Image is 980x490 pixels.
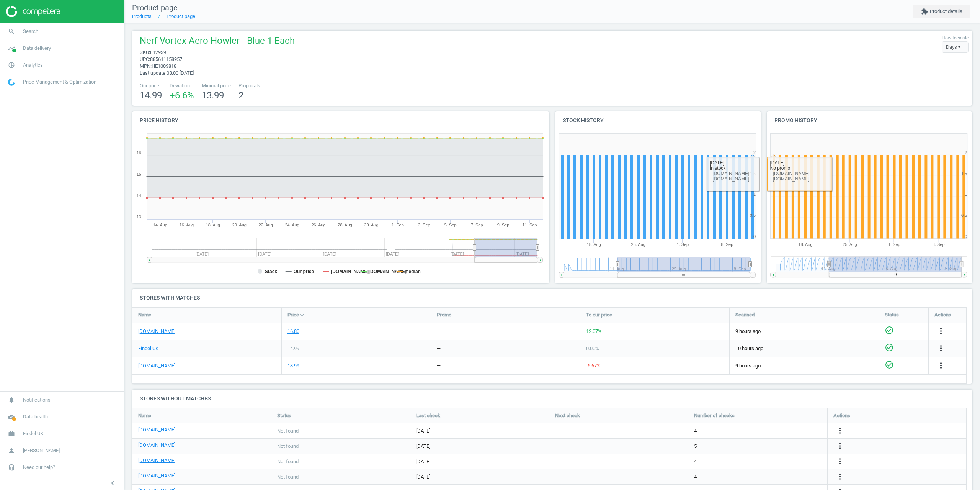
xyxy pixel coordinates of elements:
i: headset_mic [4,460,19,475]
span: 4 [694,474,697,480]
i: timeline [4,41,19,56]
span: [PERSON_NAME] [23,447,60,454]
span: upc : [140,56,150,62]
tspan: 18. Aug [587,242,601,247]
a: [DOMAIN_NAME] [138,457,175,464]
tspan: 8. Sep [721,242,733,247]
span: To our price [586,311,612,318]
span: Scanned [735,311,755,318]
tspan: 7. Sep [471,223,483,227]
a: Product page [167,13,195,19]
h4: Promo history [767,111,973,129]
a: [DOMAIN_NAME] [138,472,175,479]
span: 2 [238,90,243,101]
i: extension [921,8,928,15]
span: mpn : [140,63,152,69]
h4: Stock history [555,111,761,129]
text: 15 [137,172,141,177]
text: 0.5 [961,213,967,218]
span: Status [885,311,899,318]
span: [DATE] [416,443,543,450]
tspan: 9. Sep [497,223,510,227]
text: 0 [753,234,756,239]
button: more_vert [835,426,844,436]
label: How to scale [942,35,969,41]
tspan: 24. Aug [285,223,299,227]
text: 0.5 [750,213,756,218]
i: more_vert [936,326,946,336]
i: more_vert [835,457,844,466]
tspan: [DOMAIN_NAME] [331,269,369,274]
tspan: 22. Aug [259,223,273,227]
div: 13.99 [287,362,299,369]
div: Days [942,41,969,53]
a: Products [132,13,152,19]
i: notifications [4,393,19,407]
button: more_vert [936,361,946,371]
span: -6.67 % [586,363,601,369]
span: Not found [277,474,299,480]
i: check_circle_outline [885,360,894,369]
tspan: 20. Aug [232,223,247,227]
span: 14.99 [140,90,162,101]
tspan: 25. Aug [843,242,857,247]
i: search [4,24,19,39]
tspan: Our price [294,269,314,274]
span: 13.99 [202,90,224,101]
i: check_circle_outline [885,326,894,335]
span: Findel UK [23,430,43,437]
div: 14.99 [287,345,299,352]
span: 4 [694,458,697,465]
text: 1.5 [750,171,756,176]
div: 16.80 [287,328,299,335]
i: arrow_downward [299,311,305,317]
tspan: 16. Aug [180,223,194,227]
span: Actions [833,412,850,419]
a: [DOMAIN_NAME] [138,328,175,335]
button: more_vert [936,326,946,336]
tspan: 11. Sep [523,223,537,227]
i: more_vert [936,344,946,353]
span: Name [138,311,151,318]
span: HE1003818 [152,63,176,69]
div: — [437,345,441,352]
span: Price [287,311,299,318]
a: [DOMAIN_NAME] [138,442,175,449]
span: 10 hours ago [735,345,873,352]
h4: Stores without matches [132,390,972,408]
tspan: 1. Sep [888,242,900,247]
span: Not found [277,443,299,450]
i: more_vert [835,472,844,481]
tspan: 26. Aug [311,223,325,227]
span: Not found [277,428,299,434]
span: Our price [140,82,162,89]
span: 5 [694,443,697,450]
i: person [4,443,19,458]
span: sku : [140,49,150,55]
h4: Stores with matches [132,289,972,307]
span: Minimal price [202,82,231,89]
span: [DATE] [416,428,543,434]
text: 1.5 [961,171,967,176]
span: Notifications [23,397,51,403]
a: [DOMAIN_NAME] [138,426,175,433]
span: +6.6 % [170,90,194,101]
span: Need our help? [23,464,55,471]
tspan: 3. Sep [418,223,430,227]
span: 885611158957 [150,56,182,62]
tspan: 28. Aug [338,223,352,227]
text: 1 [753,192,756,197]
span: 4 [694,428,697,434]
tspan: 18. Aug [798,242,812,247]
tspan: median [405,269,421,274]
img: ajHJNr6hYgQAAAAASUVORK5CYII= [6,6,60,17]
text: 1 [965,192,967,197]
i: more_vert [835,426,844,435]
span: Not found [277,458,299,465]
span: Product page [132,3,178,12]
button: more_vert [835,441,844,451]
a: [DOMAIN_NAME] [138,362,175,369]
text: 13 [137,215,141,219]
tspan: [DOMAIN_NAME] [369,269,407,274]
span: [DATE] [416,474,543,480]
